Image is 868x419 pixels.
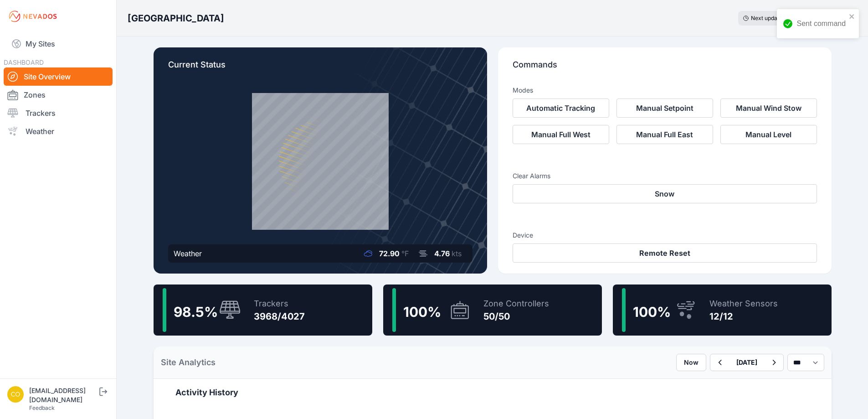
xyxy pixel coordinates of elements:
[676,354,706,371] button: Now
[751,15,788,21] span: Next update in
[254,297,305,310] div: Trackers
[633,304,671,320] span: 100 %
[379,249,400,258] span: 72.90
[720,98,817,118] button: Manual Wind Stow
[483,297,549,310] div: Zone Controllers
[403,304,441,320] span: 100 %
[513,231,817,240] h3: Device
[128,12,224,25] h3: [GEOGRAPHIC_DATA]
[168,58,473,78] p: Current Status
[254,310,305,323] div: 3968/4027
[383,285,602,336] a: 100%Zone Controllers50/50
[4,67,113,86] a: Site Overview
[29,404,55,411] a: Feedback
[616,125,713,144] button: Manual Full East
[4,58,44,66] span: DASHBOARD
[613,285,832,336] a: 100%Weather Sensors12/12
[154,285,372,336] a: 98.5%Trackers3968/4027
[401,249,409,258] span: °F
[4,104,113,122] a: Trackers
[174,304,218,320] span: 98.5 %
[513,86,533,95] h3: Modes
[434,249,450,258] span: 4.76
[513,98,609,118] button: Automatic Tracking
[709,310,778,323] div: 12/12
[452,249,462,258] span: kts
[4,86,113,104] a: Zones
[29,386,98,404] div: [EMAIL_ADDRESS][DOMAIN_NAME]
[175,386,810,399] h2: Activity History
[849,13,855,20] button: close
[513,243,817,263] button: Remote Reset
[128,6,224,30] nav: Breadcrumb
[729,354,765,371] button: [DATE]
[7,9,58,24] img: Nevados
[4,122,113,140] a: Weather
[513,184,817,203] button: Snow
[616,98,713,118] button: Manual Setpoint
[513,125,609,144] button: Manual Full West
[797,18,846,29] div: Sent command
[7,386,24,403] img: controlroomoperator@invenergy.com
[483,310,549,323] div: 50/50
[720,125,817,144] button: Manual Level
[4,33,113,55] a: My Sites
[709,297,778,310] div: Weather Sensors
[513,58,817,78] p: Commands
[513,171,817,181] h3: Clear Alarms
[174,248,202,259] div: Weather
[161,356,216,369] h2: Site Analytics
